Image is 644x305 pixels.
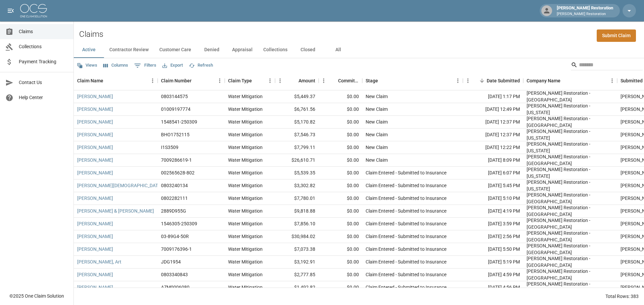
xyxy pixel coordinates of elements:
div: Claim Type [228,71,252,90]
button: Menu [319,76,329,86]
div: Water Mitigation [228,284,263,291]
div: Water Mitigation [228,169,263,176]
div: New Claim [366,119,388,125]
div: [DATE] 2:56 PM [463,230,523,243]
div: [DATE] 5:45 PM [463,179,523,192]
div: [DATE] 12:22 PM [463,141,523,154]
div: 002565628-802 [161,169,195,176]
div: Bingham Restoration - Utah [527,166,614,179]
div: Bingham Restoration - Phoenix [527,230,614,243]
div: $0.00 [319,230,362,243]
div: Bingham Restoration - Phoenix [527,268,614,281]
div: $0.00 [319,179,362,192]
div: Stage [362,71,463,90]
div: $0.00 [319,141,362,154]
div: Bingham Restoration - Las Vegas [527,192,614,205]
div: $2,777.85 [275,269,319,281]
div: Claim Entered - Submitted to Insurance [366,208,446,214]
button: Sort [192,76,201,85]
div: $9,818.88 [275,205,319,218]
a: [PERSON_NAME] [77,246,113,252]
div: $5,170.82 [275,116,319,129]
button: Denied [197,42,227,58]
div: $0.00 [319,90,362,103]
div: Bingham Restoration - California [527,102,614,116]
div: New Claim [366,157,388,163]
p: [PERSON_NAME] Restoration [557,11,613,17]
div: [PERSON_NAME] Restoration [554,5,616,17]
div: $5,449.37 [275,90,319,103]
div: Bingham Restoration - Phoenix [527,217,614,230]
div: Claim Entered - Submitted to Insurance [366,182,446,189]
button: Menu [148,76,158,86]
button: Sort [252,76,261,85]
div: Claim Name [74,71,158,90]
div: [DATE] 5:50 PM [463,243,523,256]
div: Claim Entered - Submitted to Insurance [366,258,446,265]
div: I1S3509 [161,144,178,151]
div: [DATE] 4:56 PM [463,281,523,294]
a: [PERSON_NAME] [77,157,113,163]
a: [PERSON_NAME] [77,119,113,125]
div: AZM0006080 [161,284,190,291]
div: New Claim [366,144,388,151]
div: [DATE] 6:07 PM [463,167,523,179]
a: [PERSON_NAME], Art [77,258,121,265]
div: Water Mitigation [228,131,263,138]
button: Collections [258,42,293,58]
button: Views [75,60,99,71]
button: Menu [265,76,275,86]
div: [DATE] 12:37 PM [463,116,523,129]
div: 2889D955G [161,208,186,214]
a: [PERSON_NAME] [77,144,113,151]
div: Claim Name [77,71,103,90]
button: Sort [329,76,338,85]
button: Menu [463,76,473,86]
div: $30,984.02 [275,230,319,243]
span: Collections [19,43,68,50]
div: Company Name [523,71,617,90]
div: 01009197774 [161,106,191,112]
button: Menu [215,76,225,86]
div: 03-89G4-50R [161,233,189,240]
div: Water Mitigation [228,258,263,265]
div: Amount [299,71,315,90]
div: $0.00 [319,281,362,294]
div: [DATE] 4:59 PM [463,269,523,281]
div: [DATE] 12:37 PM [463,129,523,141]
div: Date Submitted [463,71,523,90]
div: Bingham Restoration - California [527,128,614,141]
div: Claim Entered - Submitted to Insurance [366,233,446,240]
div: Search [571,60,643,72]
div: Claim Entered - Submitted to Insurance [366,195,446,202]
button: Select columns [102,60,130,71]
div: $0.00 [319,256,362,269]
a: [PERSON_NAME][DEMOGRAPHIC_DATA] & [PERSON_NAME] [77,182,203,189]
button: Menu [275,76,285,86]
div: 0803144575 [161,93,188,100]
a: [PERSON_NAME] [77,271,113,278]
div: $7,546.73 [275,129,319,141]
button: Menu [453,76,463,86]
div: $5,539.35 [275,167,319,179]
a: [PERSON_NAME] [77,93,113,100]
div: Bingham Restoration - Utah [527,179,614,192]
a: [PERSON_NAME] [77,169,113,176]
div: Water Mitigation [228,119,263,125]
div: New Claim [366,106,388,112]
div: $0.00 [319,243,362,256]
a: Submit Claim [597,29,636,42]
div: Water Mitigation [228,208,263,214]
div: [DATE] 1:17 PM [463,90,523,103]
button: open drawer [4,4,17,17]
div: © 2025 One Claim Solution [9,293,64,299]
div: Date Submitted [487,71,520,90]
span: Claims [19,28,68,35]
div: Water Mitigation [228,195,263,202]
div: BHO1752115 [161,131,190,138]
button: Export [161,60,184,71]
div: [DATE] 5:10 PM [463,192,523,205]
div: Bingham Restoration - Tucson [527,281,614,294]
div: Company Name [527,71,560,90]
button: Refresh [187,60,215,71]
